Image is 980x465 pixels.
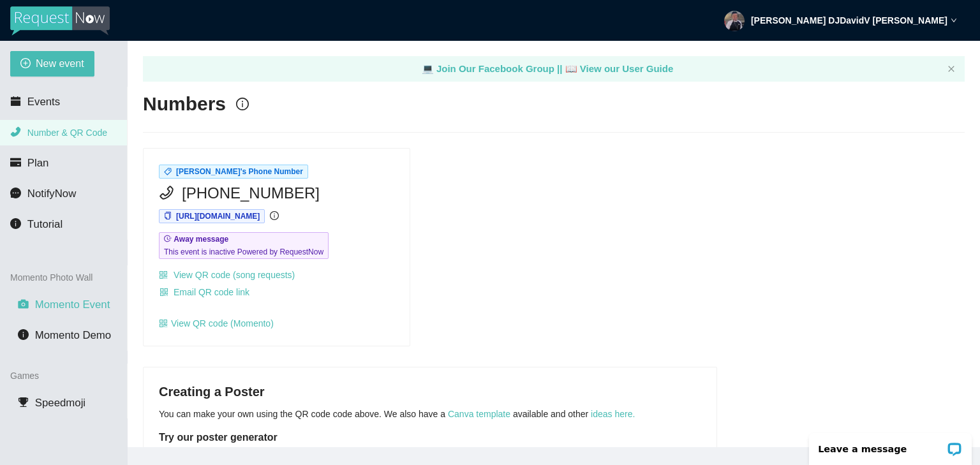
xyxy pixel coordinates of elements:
b: Away message [174,235,228,244]
a: Canva template [448,409,510,419]
span: laptop [422,63,434,74]
span: Tutorial [27,218,63,230]
span: Momento Event [35,299,110,311]
a: ideas here. [591,409,635,419]
span: [PHONE_NUMBER] [182,181,320,205]
span: calendar [10,96,21,107]
span: This event is inactive Powered by RequestNow [164,246,323,258]
span: credit-card [10,157,21,168]
span: laptop [565,63,577,74]
span: New event [36,55,84,71]
h5: Try our poster generator [159,430,701,445]
a: qrcode View QR code (song requests) [159,270,295,280]
span: Events [27,96,60,108]
span: camera [18,299,29,309]
h4: Creating a Poster [159,383,701,401]
span: phone [10,126,21,137]
span: tag [164,168,172,175]
span: Email QR code link [174,285,249,299]
a: laptop Join Our Facebook Group || [422,63,565,74]
span: NotifyNow [27,188,76,200]
span: [PERSON_NAME]'s Phone Number [176,167,303,176]
img: RequestNow [10,6,110,36]
span: close [947,65,955,73]
span: field-time [164,235,172,242]
p: You can make your own using the QR code code above. We also have a available and other [159,407,701,421]
span: info-circle [236,98,249,110]
span: plus-circle [20,58,31,70]
span: message [10,188,21,198]
span: Speedmoji [35,397,85,409]
span: info-circle [10,218,21,229]
strong: [PERSON_NAME] DJDavidV [PERSON_NAME] [751,15,947,26]
button: qrcodeEmail QR code link [159,282,250,302]
span: trophy [18,397,29,408]
span: Momento Demo [35,329,111,341]
span: qrcode [159,270,168,279]
span: [URL][DOMAIN_NAME] [176,212,260,221]
span: Plan [27,157,49,169]
span: Number & QR Code [27,128,107,138]
span: phone [159,185,174,200]
span: info-circle [18,329,29,340]
a: laptop View our User Guide [565,63,674,74]
span: qrcode [160,288,168,298]
iframe: LiveChat chat widget [801,425,980,465]
button: plus-circleNew event [10,51,94,77]
h2: Numbers [143,91,226,117]
button: close [947,65,955,73]
a: qrcodeView QR code (Momento) [159,318,274,328]
span: qrcode [159,319,168,328]
span: copy [164,212,172,219]
span: down [951,17,957,24]
span: info-circle [270,211,279,220]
